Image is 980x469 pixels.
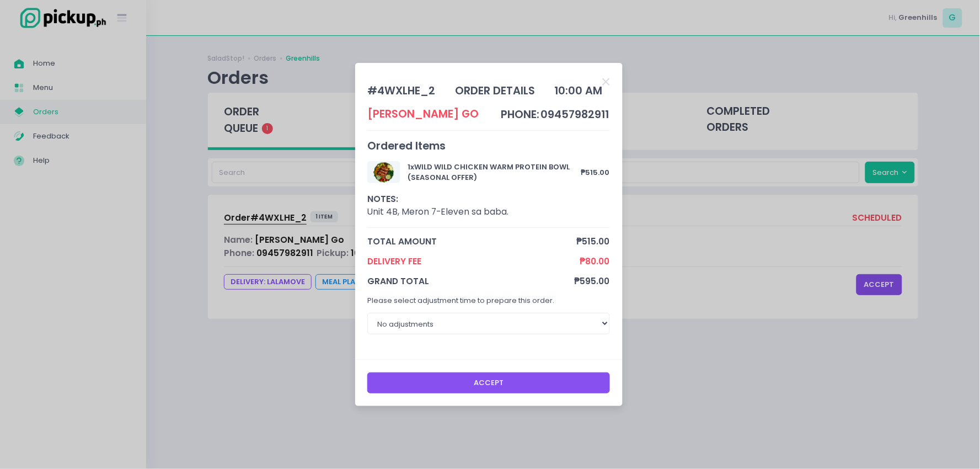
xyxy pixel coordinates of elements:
[501,106,540,123] td: phone:
[367,106,479,122] div: [PERSON_NAME] Go
[555,83,603,99] div: 10:00 AM
[577,235,610,248] span: ₱515.00
[367,235,577,248] span: total amount
[367,138,610,154] div: Ordered Items
[575,275,610,287] span: ₱595.00
[580,255,610,268] span: ₱80.00
[455,83,535,99] div: order details
[541,107,609,122] span: 09457982911
[367,275,575,287] span: grand total
[367,255,580,268] span: Delivery Fee
[367,295,610,306] p: Please select adjustment time to prepare this order.
[603,76,610,87] button: Close
[367,83,435,99] div: # 4WXLHE_2
[367,372,610,393] button: Accept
